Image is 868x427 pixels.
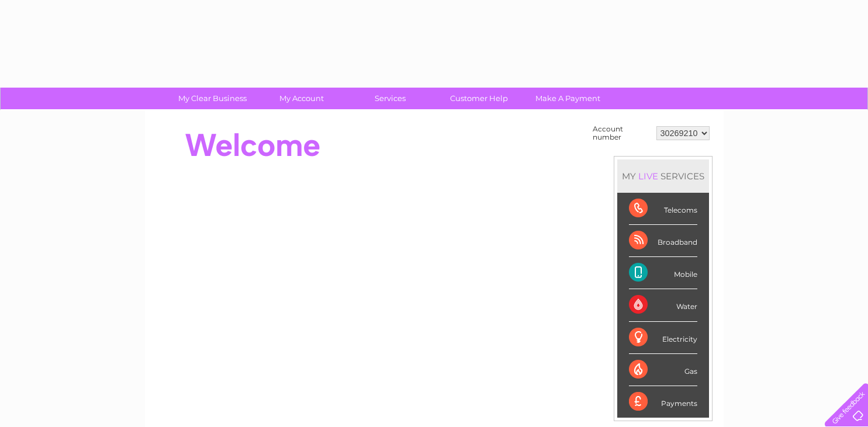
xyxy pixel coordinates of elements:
a: My Clear Business [164,88,261,109]
div: MY SERVICES [617,159,709,193]
div: Payments [629,386,697,418]
div: LIVE [636,171,660,182]
div: Mobile [629,257,697,289]
div: Water [629,289,697,321]
a: My Account [253,88,350,109]
div: Gas [629,354,697,386]
a: Customer Help [431,88,527,109]
div: Electricity [629,322,697,354]
div: Broadband [629,225,697,257]
a: Services [342,88,438,109]
td: Account number [590,122,653,144]
div: Telecoms [629,193,697,225]
a: Make A Payment [520,88,616,109]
